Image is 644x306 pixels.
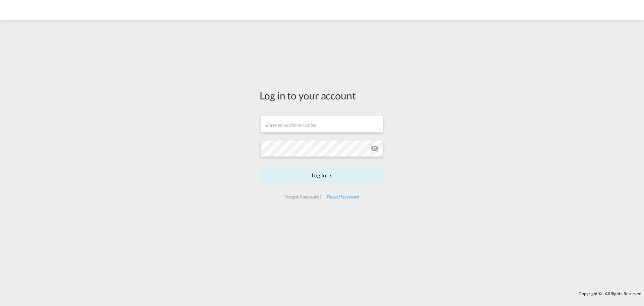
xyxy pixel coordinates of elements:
[260,167,384,184] button: LOGIN
[260,116,383,133] input: Enter email/phone number
[324,191,362,203] div: Reset Password
[260,88,384,102] div: Log in to your account
[371,144,379,152] md-icon: icon-eye-off
[282,191,324,203] div: Forgot Password?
